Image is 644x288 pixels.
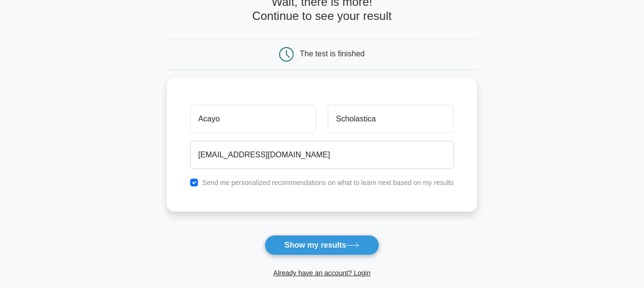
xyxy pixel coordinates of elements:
button: Show my results [265,235,379,255]
input: First name [190,105,316,133]
input: Email [190,141,454,169]
input: Last name [328,105,454,133]
label: Send me personalized recommendations on what to learn next based on my results [202,179,454,186]
a: Already have an account? Login [273,269,371,277]
div: The test is finished [300,50,365,58]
